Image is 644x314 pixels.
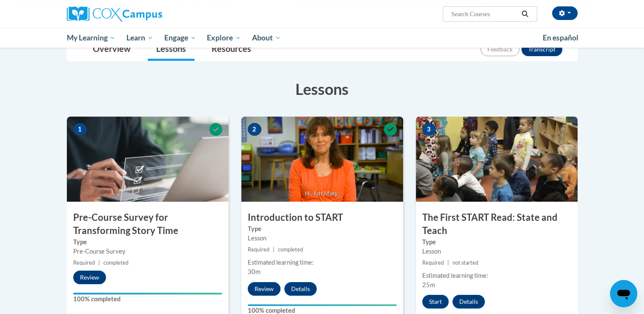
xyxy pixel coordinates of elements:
[98,260,100,266] span: |
[284,282,317,296] button: Details
[422,281,435,288] span: 25m
[126,33,153,43] span: Learn
[278,246,303,253] span: completed
[201,28,246,48] a: Explore
[537,29,584,47] a: En español
[481,43,519,56] button: Feedback
[248,268,260,275] span: 30m
[248,224,397,234] label: Type
[248,304,397,306] div: Your progress
[248,282,280,296] button: Review
[67,78,578,100] h3: Lessons
[67,211,229,237] h3: Pre-Course Survey for Transforming Story Time
[422,260,444,266] span: Required
[518,9,531,19] button: Search
[159,28,202,48] a: Engage
[207,33,241,43] span: Explore
[246,28,286,48] a: About
[84,38,139,61] a: Overview
[67,117,229,202] img: Course Image
[422,123,436,136] span: 3
[552,6,578,20] button: Account Settings
[521,43,562,56] button: Transcript
[543,33,578,42] span: En español
[73,271,106,284] button: Review
[203,38,260,61] a: Resources
[273,246,275,253] span: |
[252,33,281,43] span: About
[447,260,449,266] span: |
[73,247,222,256] div: Pre-Course Survey
[610,280,637,307] iframe: Button to launch messaging window
[452,260,478,266] span: not started
[416,117,578,202] img: Course Image
[66,33,115,43] span: My Learning
[452,295,485,308] button: Details
[450,9,518,19] input: Search Courses
[73,237,222,247] label: Type
[148,38,195,61] a: Lessons
[422,295,449,308] button: Start
[103,260,129,266] span: completed
[67,6,229,22] a: Cox Campus
[73,123,87,136] span: 1
[248,234,397,243] div: Lesson
[61,28,121,48] a: My Learning
[248,258,397,267] div: Estimated learning time:
[422,237,571,247] label: Type
[54,28,590,48] div: Main menu
[67,6,162,22] img: Cox Campus
[73,294,222,304] label: 100% completed
[248,123,261,136] span: 2
[248,246,269,253] span: Required
[416,211,578,237] h3: The First START Read: State and Teach
[73,293,222,294] div: Your progress
[241,211,403,224] h3: Introduction to START
[422,247,571,256] div: Lesson
[73,260,95,266] span: Required
[241,117,403,202] img: Course Image
[121,28,159,48] a: Learn
[164,33,196,43] span: Engage
[422,271,571,280] div: Estimated learning time:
